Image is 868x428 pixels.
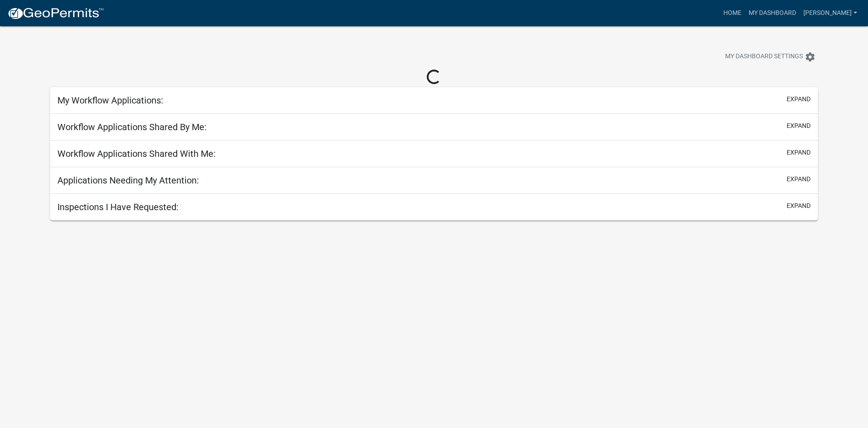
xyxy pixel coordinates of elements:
button: expand [787,148,811,157]
button: expand [787,174,811,184]
h5: Inspections I Have Requested: [57,202,179,212]
span: My Dashboard Settings [725,52,803,62]
button: expand [787,121,811,131]
a: My Dashboard [745,5,800,22]
h5: Workflow Applications Shared With Me: [57,148,216,159]
h5: My Workflow Applications: [57,95,163,106]
h5: Applications Needing My Attention: [57,175,199,186]
h5: Workflow Applications Shared By Me: [57,122,207,132]
button: expand [787,201,811,211]
a: [PERSON_NAME] [800,5,861,22]
i: settings [805,52,816,62]
a: Home [720,5,745,22]
button: expand [787,94,811,104]
button: My Dashboard Settingssettings [718,48,823,66]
